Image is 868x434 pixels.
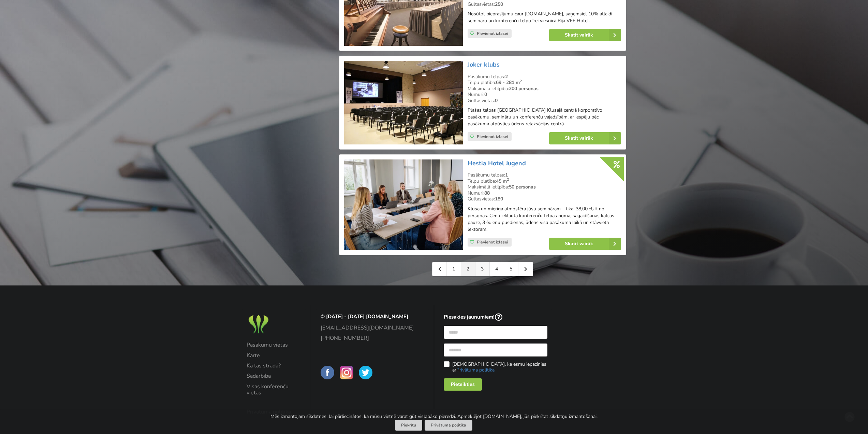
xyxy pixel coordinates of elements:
p: Nosūtot pieprasījumu caur [DOMAIN_NAME], saņemsiet 10% atlaidi semināru un konferenču telpu īrei ... [468,11,621,24]
div: Gultasvietas: [468,1,621,8]
div: Gultasvietas: [468,98,621,104]
strong: 200 personas [509,85,539,92]
a: Hestia Hotel Jugend [468,159,526,167]
strong: 180 [495,196,503,202]
p: Plašas telpas [GEOGRAPHIC_DATA] Klusajā centrā korporatīvo pasākumu, semināru un konferenču vajad... [468,107,621,127]
strong: 45 m [496,178,509,184]
a: Karte [247,352,301,359]
button: Piekrītu [395,420,422,431]
p: © [DATE] - [DATE] [DOMAIN_NAME] [321,313,425,320]
a: Sadarbība [247,373,301,379]
div: Maksimālā ietilpība: [468,184,621,190]
div: Pieteikties [444,378,482,391]
strong: 50 personas [509,184,536,190]
a: Privātuma politika [456,367,495,373]
div: Maksimālā ietilpība: [468,86,621,92]
a: Privātuma politika [247,409,301,415]
strong: 250 [495,1,503,8]
sup: 2 [520,79,522,84]
img: BalticMeetingRooms on Twitter [359,366,372,379]
a: Privātuma politika [425,420,472,431]
a: Kā tas strādā? [247,363,301,369]
img: Viesnīca | Rīga | Hestia Hotel Jugend [344,159,462,250]
span: Pievienot izlasei [477,134,508,139]
strong: 88 [484,190,490,196]
a: 1 [447,262,461,276]
a: Skatīt vairāk [549,29,621,41]
a: Pasākumu vietas [247,342,301,348]
a: Joker klubs [468,60,500,69]
a: Visas konferenču vietas [247,383,301,396]
div: Numuri: [468,190,621,196]
a: [EMAIL_ADDRESS][DOMAIN_NAME] [321,325,425,331]
div: Numuri: [468,92,621,98]
span: Pievienot izlasei [477,31,508,36]
a: Skatīt vairāk [549,238,621,250]
img: Neierastas vietas | Rīga | Joker klubs [344,61,462,144]
a: 4 [490,262,504,276]
img: BalticMeetingRooms on Instagram [340,366,353,379]
div: Pasākumu telpas: [468,172,621,178]
sup: 2 [507,177,509,182]
div: Telpu platība: [468,178,621,184]
a: 2 [461,262,475,276]
strong: 0 [484,91,487,98]
strong: 0 [495,97,498,104]
a: [PHONE_NUMBER] [321,335,425,341]
div: Telpu platība: [468,80,621,86]
a: 5 [504,262,518,276]
strong: 2 [505,73,508,80]
a: Skatīt vairāk [549,132,621,144]
img: BalticMeetingRooms on Facebook [321,366,334,379]
div: Gultasvietas: [468,196,621,202]
p: Piesakies jaunumiem! [444,313,548,321]
p: Klusa un mierīga atmosfēra jūsu semināram – tikai 38,00 EUR no personas. Cenā iekļauta konferenču... [468,206,621,233]
strong: 69 - 281 m [496,79,522,86]
img: Baltic Meeting Rooms [247,313,270,336]
strong: 1 [505,172,508,178]
a: 3 [475,262,490,276]
div: Pasākumu telpas: [468,74,621,80]
label: [DEMOGRAPHIC_DATA], ka esmu iepazinies ar [444,361,548,373]
span: Pievienot izlasei [477,239,508,245]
